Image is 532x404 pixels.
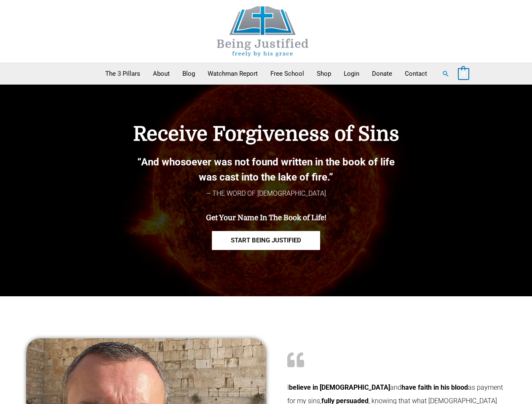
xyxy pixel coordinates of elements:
[310,63,337,84] a: Shop
[366,63,398,84] a: Donate
[206,189,326,197] span: – THE WORD OF [DEMOGRAPHIC_DATA]
[200,6,326,56] img: Being Justified
[99,63,147,84] a: The 3 Pillars
[264,63,310,84] a: Free School
[99,63,433,84] nav: Primary Site Navigation
[147,63,176,84] a: About
[442,70,449,77] a: Search button
[337,63,366,84] a: Login
[462,71,465,77] span: 0
[89,214,443,222] h4: Get Your Name In The Book of Life!
[137,156,395,183] b: “And whosoever was not found written in the book of life was cast into the lake of fire.”
[212,231,320,250] a: START BEING JUSTIFIED
[289,383,390,391] b: believe in [DEMOGRAPHIC_DATA]
[89,122,443,146] h4: Receive Forgiveness of Sins
[231,237,301,244] span: START BEING JUSTIFIED
[401,383,468,391] b: have faith in his blood
[458,70,469,77] a: View Shopping Cart, empty
[201,63,264,84] a: Watchman Report
[398,63,433,84] a: Contact
[176,63,201,84] a: Blog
